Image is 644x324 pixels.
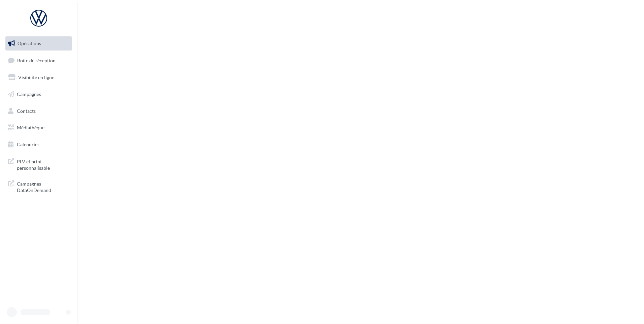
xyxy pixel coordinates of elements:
a: Campagnes [4,87,73,101]
a: Médiathèque [4,121,73,135]
a: Contacts [4,104,73,118]
span: Médiathèque [17,125,44,130]
span: Boîte de réception [17,57,56,63]
span: Visibilité en ligne [18,74,54,80]
span: Contacts [17,108,36,114]
span: Campagnes [17,91,41,97]
a: Visibilité en ligne [4,70,73,85]
span: Calendrier [17,141,39,147]
a: PLV et print personnalisable [4,154,73,174]
span: Opérations [18,40,41,46]
span: PLV et print personnalisable [17,157,69,171]
a: Campagnes DataOnDemand [4,176,73,196]
a: Calendrier [4,137,73,152]
span: Campagnes DataOnDemand [17,179,69,194]
a: Boîte de réception [4,53,73,68]
a: Opérations [4,36,73,51]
